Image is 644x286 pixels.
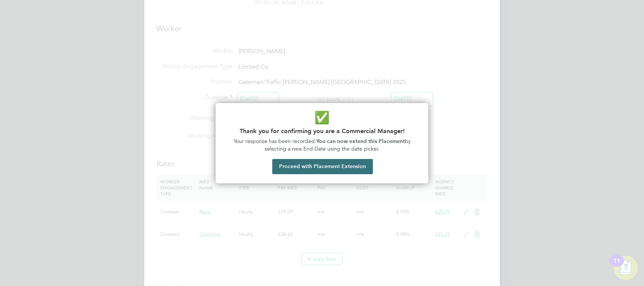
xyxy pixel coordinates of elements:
h2: Thank you for confirming you are a Commercial Manager! [225,127,419,135]
strong: You can now extend this Placement [316,138,405,145]
p: ✅ [225,109,419,126]
button: Proceed with Placement Extension [272,159,373,174]
span: Your response has been recorded. [234,138,316,145]
div: Commercial Manager Confirmation [216,103,428,183]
